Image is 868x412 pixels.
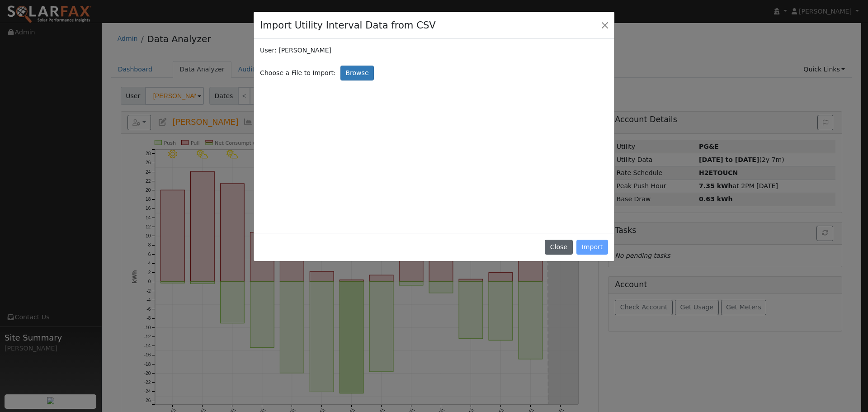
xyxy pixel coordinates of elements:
[260,68,336,78] span: Choose a File to Import:
[545,240,572,255] button: Close
[340,66,374,81] label: Browse
[260,18,436,33] h4: Import Utility Interval Data from CSV
[599,19,611,31] button: Close
[260,46,331,55] label: User: [PERSON_NAME]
